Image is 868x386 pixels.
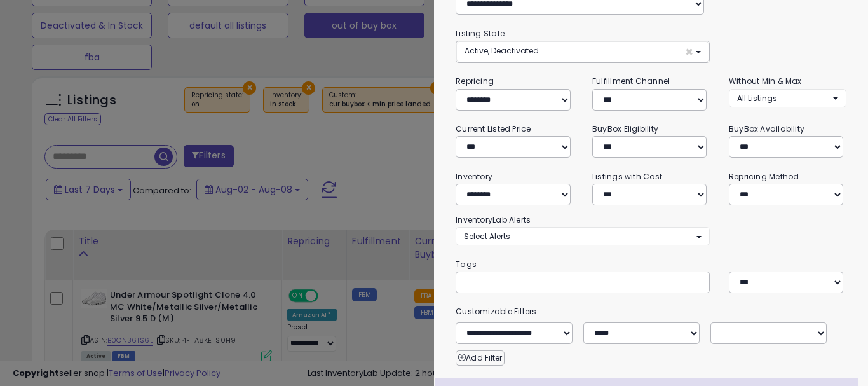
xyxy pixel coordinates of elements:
[685,45,693,59] span: ×
[592,123,658,134] small: BuyBox Eligibility
[446,258,856,272] small: Tags
[456,76,494,86] small: Repricing
[456,350,505,366] button: Add Filter
[729,76,802,86] small: Without Min & Max
[729,123,804,134] small: BuyBox Availability
[456,171,492,182] small: Inventory
[737,93,777,104] span: All Listings
[446,305,856,319] small: Customizable Filters
[729,89,846,107] button: All Listings
[465,45,539,56] span: Active, Deactivated
[456,28,505,39] small: Listing State
[592,76,670,86] small: Fulfillment Channel
[456,123,531,134] small: Current Listed Price
[456,227,710,245] button: Select Alerts
[729,171,799,182] small: Repricing Method
[592,171,662,182] small: Listings with Cost
[456,214,531,225] small: InventoryLab Alerts
[456,41,709,62] button: Active, Deactivated ×
[464,231,510,242] span: Select Alerts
